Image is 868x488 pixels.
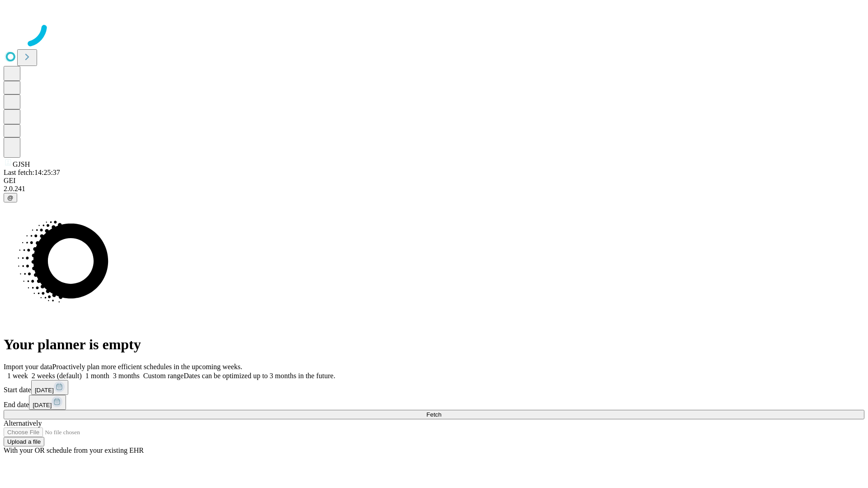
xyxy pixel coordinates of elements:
[4,380,864,395] div: Start date
[113,372,140,380] span: 3 months
[32,372,82,380] span: 2 weeks (default)
[4,169,60,176] span: Last fetch: 14:25:37
[4,363,52,371] span: Import your data
[4,410,864,419] button: Fetch
[4,336,864,353] h1: Your planner is empty
[85,372,109,380] span: 1 month
[426,411,441,418] span: Fetch
[184,372,335,380] span: Dates can be optimized up to 3 months in the future.
[4,177,864,185] div: GEI
[4,395,864,410] div: End date
[4,437,44,446] button: Upload a file
[13,160,30,168] span: GJSH
[31,380,68,395] button: [DATE]
[33,402,52,408] span: [DATE]
[4,193,17,202] button: @
[4,446,144,454] span: With your OR schedule from your existing EHR
[7,372,28,380] span: 1 week
[7,194,14,201] span: @
[4,185,864,193] div: 2.0.241
[29,395,66,410] button: [DATE]
[35,387,54,394] span: [DATE]
[143,372,184,380] span: Custom range
[4,419,42,427] span: Alternatively
[52,363,242,371] span: Proactively plan more efficient schedules in the upcoming weeks.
